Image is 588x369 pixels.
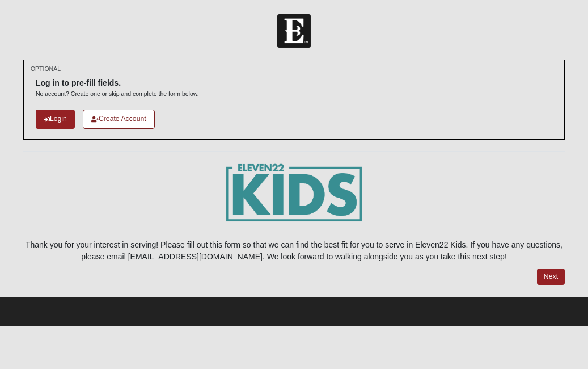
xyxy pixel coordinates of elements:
[36,78,199,88] h6: Log in to pre-fill fields.
[31,65,61,73] small: OPTIONAL
[226,163,362,233] img: E22_kids_logogrn-01.png
[83,110,155,128] a: Create Account
[537,269,565,285] a: Next
[36,110,75,128] a: Login
[26,240,562,261] span: Thank you for your interest in serving! Please fill out this form so that we can find the best fi...
[36,90,199,98] p: No account? Create one or skip and complete the form below.
[277,14,311,48] img: Church of Eleven22 Logo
